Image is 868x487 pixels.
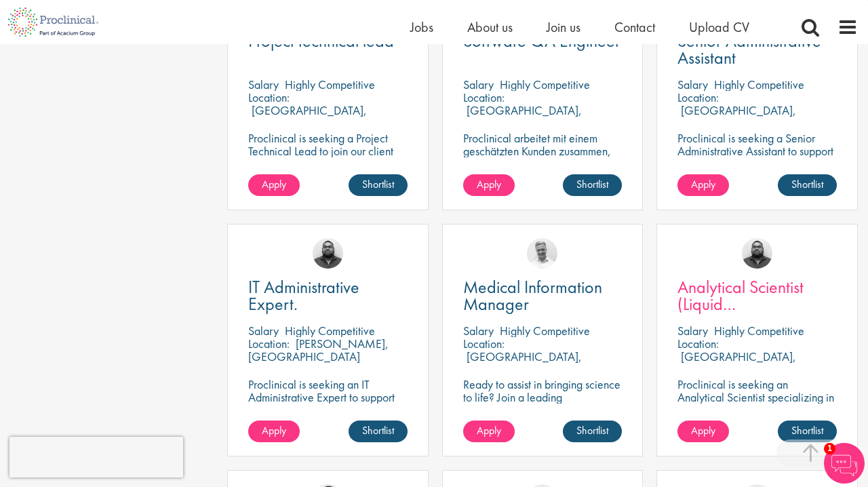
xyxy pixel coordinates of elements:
[563,174,622,196] a: Shortlist
[285,323,375,338] p: Highly Competitive
[677,174,729,196] a: Apply
[689,18,749,36] a: Upload CV
[463,132,623,196] p: Proclinical arbeitet mit einem geschätzten Kunden zusammen, der einen Software-QA-Ingenieur zur V...
[248,90,290,105] span: Location:
[262,177,286,191] span: Apply
[691,423,715,437] span: Apply
[778,421,837,442] a: Shortlist
[463,349,582,377] p: [GEOGRAPHIC_DATA], [GEOGRAPHIC_DATA]
[677,29,821,69] span: Senior Administrative Assistant
[677,336,719,351] span: Location:
[463,77,494,92] span: Salary
[527,238,557,269] img: Joshua Bye
[463,275,602,315] span: Medical Information Manager
[677,102,796,131] p: [GEOGRAPHIC_DATA], [GEOGRAPHIC_DATA]
[677,275,804,332] span: Analytical Scientist (Liquid Chromatography)
[463,378,623,455] p: Ready to assist in bringing science to life? Join a leading pharmaceutical company to play a key ...
[463,421,515,442] a: Apply
[248,336,290,351] span: Location:
[349,174,408,196] a: Shortlist
[477,177,501,191] span: Apply
[742,238,772,269] img: Ashley Bennett
[463,102,582,131] p: [GEOGRAPHIC_DATA], [GEOGRAPHIC_DATA]
[563,421,622,442] a: Shortlist
[463,90,505,105] span: Location:
[463,323,494,338] span: Salary
[410,18,433,36] a: Jobs
[614,18,655,36] a: Contact
[677,279,837,313] a: Analytical Scientist (Liquid Chromatography)
[248,174,300,196] a: Apply
[285,77,375,92] p: Highly Competitive
[677,421,729,442] a: Apply
[262,423,286,437] span: Apply
[677,132,837,183] p: Proclinical is seeking a Senior Administrative Assistant to support the Clinical Development and ...
[677,349,796,377] p: [GEOGRAPHIC_DATA], [GEOGRAPHIC_DATA]
[463,336,505,351] span: Location:
[313,238,343,269] img: Ashley Bennett
[778,174,837,196] a: Shortlist
[677,90,719,105] span: Location:
[824,443,835,454] span: 1
[248,102,367,131] p: [GEOGRAPHIC_DATA], [GEOGRAPHIC_DATA]
[248,132,408,170] p: Proclinical is seeking a Project Technical Lead to join our client for an exciting contract role.
[467,18,513,36] a: About us
[824,443,865,484] img: Chatbot
[547,18,580,36] a: Join us
[477,423,501,437] span: Apply
[463,279,623,313] a: Medical Information Manager
[463,174,515,196] a: Apply
[248,421,300,442] a: Apply
[714,323,804,338] p: Highly Competitive
[248,378,408,442] p: Proclinical is seeking an IT Administrative Expert to support the Commercial stream SAP SD of the...
[500,323,590,338] p: Highly Competitive
[714,77,804,92] p: Highly Competitive
[500,77,590,92] p: Highly Competitive
[677,77,708,92] span: Salary
[9,437,183,478] iframe: reCAPTCHA
[248,77,279,92] span: Salary
[349,421,408,442] a: Shortlist
[248,275,359,315] span: IT Administrative Expert.
[463,33,623,50] a: Software QA Engineer
[248,323,279,338] span: Salary
[248,279,408,313] a: IT Administrative Expert.
[677,33,837,66] a: Senior Administrative Assistant
[248,336,389,364] p: [PERSON_NAME], [GEOGRAPHIC_DATA]
[248,33,408,50] a: Project technical lead
[677,323,708,338] span: Salary
[677,378,837,442] p: Proclinical is seeking an Analytical Scientist specializing in Liquid Chromatography to join our ...
[691,177,715,191] span: Apply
